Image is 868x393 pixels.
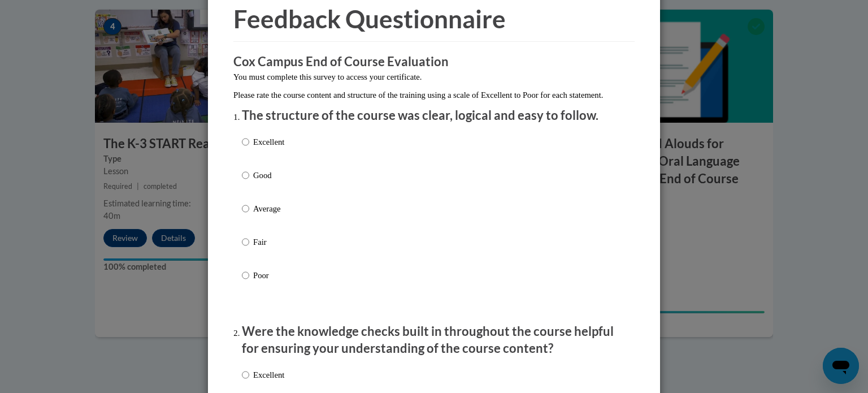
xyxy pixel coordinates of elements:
[242,107,626,124] p: The structure of the course was clear, logical and easy to follow.
[242,269,249,282] input: Poor
[253,269,284,282] p: Poor
[242,323,626,358] p: Were the knowledge checks built in throughout the course helpful for ensuring your understanding ...
[242,202,249,215] input: Average
[242,236,249,248] input: Fair
[242,169,249,182] input: Good
[233,53,635,71] h3: Cox Campus End of Course Evaluation
[242,369,249,381] input: Excellent
[253,169,284,182] p: Good
[242,136,249,148] input: Excellent
[233,4,506,33] span: Feedback Questionnaire
[233,71,635,83] p: You must complete this survey to access your certificate.
[253,369,284,381] p: Excellent
[233,89,635,101] p: Please rate the course content and structure of the training using a scale of Excellent to Poor f...
[253,236,284,248] p: Fair
[253,136,284,148] p: Excellent
[253,202,284,215] p: Average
